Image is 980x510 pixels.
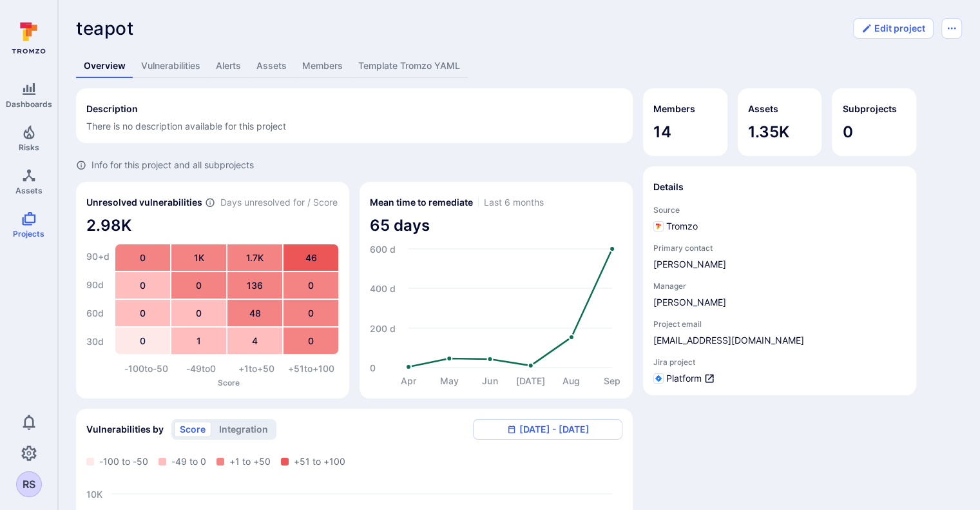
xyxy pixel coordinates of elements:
div: 46 [283,244,338,271]
span: 65 days [370,215,622,236]
span: There is no description available for this project [86,121,286,132]
h2: Subprojects [842,103,896,115]
div: 0 [115,272,170,299]
div: Project tabs [76,54,962,78]
a: [PERSON_NAME] [653,296,906,309]
div: -49 to 0 [174,362,229,375]
h2: Description [86,103,138,115]
span: Primary contact [653,243,906,253]
h2: Unresolved vulnerabilities [86,196,202,209]
text: May [440,375,459,386]
a: Platform [666,372,715,385]
div: 1K [171,244,226,271]
button: score [174,422,211,437]
h2: Mean time to remediate [370,196,473,209]
button: integration [213,422,274,437]
text: Jun [482,375,497,386]
text: 0 [370,362,376,373]
div: +51 to +100 [284,362,340,375]
div: 1.7K [227,244,282,271]
div: 90+ d [86,244,110,270]
div: 0 [171,300,226,326]
text: 600 d [370,244,396,255]
span: -49 to 0 [171,455,206,468]
div: 0 [171,272,226,299]
button: Edit project [853,18,934,39]
span: Projects [13,229,44,239]
text: Apr [401,375,417,386]
a: [PERSON_NAME] [653,258,906,271]
span: Assets [15,186,43,195]
button: [DATE] - [DATE] [473,419,622,440]
p: Score [119,378,339,387]
text: Sep [604,375,620,386]
span: Source [653,205,906,215]
h2: Members [653,103,695,115]
span: Number of vulnerabilities in status ‘Open’ ‘Triaged’ and ‘In process’ divided by score and scanne... [205,196,215,210]
span: Project email [653,319,906,329]
text: Aug [562,375,580,387]
a: Vulnerabilities [133,54,208,78]
a: [EMAIL_ADDRESS][DOMAIN_NAME] [653,334,906,347]
div: 0 [115,328,170,354]
div: 0 [115,300,170,326]
div: 48 [227,300,282,326]
a: Template Tromzo YAML [351,54,468,78]
span: Manager [653,281,906,291]
span: Info for this project and all subprojects [91,159,254,172]
div: 60 d [86,300,110,326]
h2: Details [653,181,684,193]
text: 400 d [370,283,396,294]
div: -100 to -50 [119,362,174,375]
span: Dashboards [6,99,52,109]
div: 0 [115,244,170,271]
span: +51 to +100 [294,455,345,468]
div: Collapse description [76,88,633,143]
span: Platform [666,372,702,385]
span: 2.98K [86,215,339,236]
span: teapot [76,17,134,39]
text: [DATE] [516,375,545,386]
span: Last 6 months [484,196,544,209]
div: 136 [227,272,282,299]
div: 30 d [86,329,110,355]
div: 1 [171,328,226,354]
span: 0 [842,122,906,142]
span: -100 to -50 [99,455,148,468]
span: 14 [653,122,717,142]
div: +1 to +50 [229,362,284,375]
div: 90 d [86,272,110,298]
div: 0 [283,328,338,354]
span: Days unresolved for / Score [220,196,338,210]
span: Jira project [653,357,906,367]
span: Vulnerabilities by [86,423,164,436]
button: Options menu [941,18,962,39]
div: Rahul Sathyanarayana [16,471,42,497]
span: Tromzo [666,220,698,233]
h2: Assets [748,103,778,115]
text: 200 d [370,323,396,334]
a: Members [294,54,351,78]
button: RS [16,471,42,497]
span: 1.35K [748,122,812,142]
a: Alerts [208,54,249,78]
div: 0 [283,300,338,326]
a: Assets [249,54,294,78]
div: 0 [283,272,338,299]
div: 4 [227,328,282,354]
a: Overview [76,54,133,78]
span: +1 to +50 [229,455,271,468]
span: Risks [19,142,39,152]
text: 10K [86,489,102,500]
